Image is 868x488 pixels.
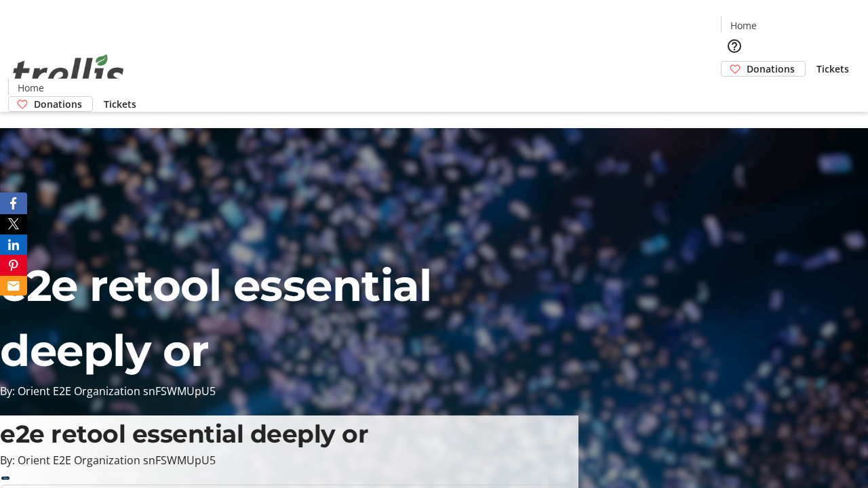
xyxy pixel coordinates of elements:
a: Donations [721,61,806,77]
span: Home [730,18,757,33]
span: Donations [34,97,82,111]
img: Orient E2E Organization snFSWMUpU5's Logo [8,39,129,107]
a: Tickets [806,62,860,76]
a: Donations [8,96,93,112]
span: Donations [747,62,795,76]
a: Home [9,81,52,95]
button: Help [721,33,748,60]
a: Tickets [93,97,147,111]
button: Cart [721,77,748,104]
span: Tickets [816,62,849,76]
a: Home [722,18,765,33]
span: Tickets [104,97,136,111]
span: Home [18,81,44,95]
